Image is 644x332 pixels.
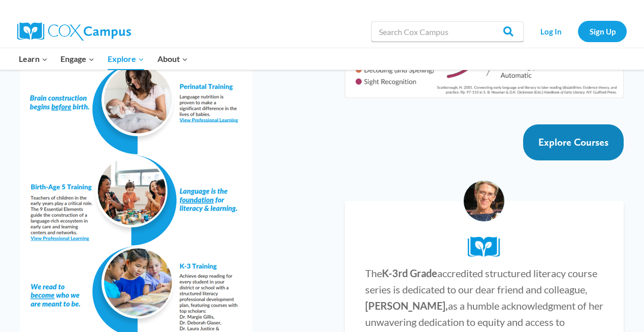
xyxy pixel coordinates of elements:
nav: Secondary Navigation [529,21,627,42]
button: Child menu of About [151,48,195,70]
button: Child menu of Learn [12,48,54,70]
strong: [PERSON_NAME], [365,300,448,312]
button: Child menu of Engage [54,48,102,70]
nav: Primary Navigation [12,48,194,70]
a: Explore Courses [523,124,624,160]
img: Cox Campus [17,22,131,41]
span: Explore Courses [538,136,608,148]
input: Search Cox Campus [371,21,524,42]
strong: K-3rd Grade [382,267,437,279]
a: Sign Up [578,21,627,42]
a: Log In [529,21,573,42]
button: Child menu of Explore [101,48,151,70]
